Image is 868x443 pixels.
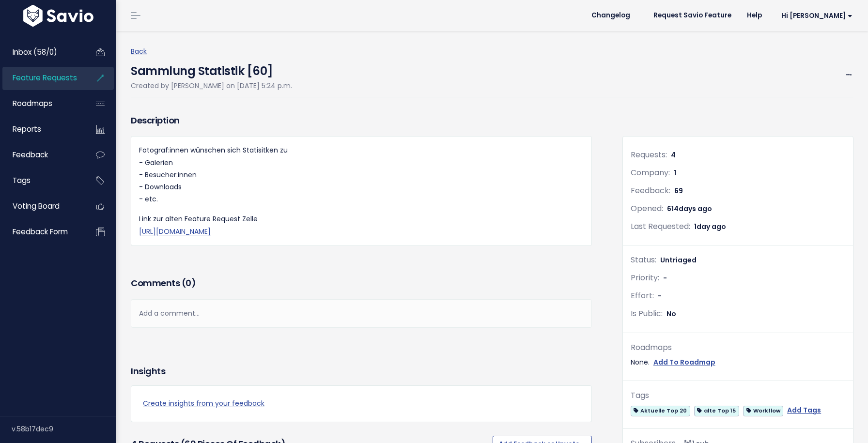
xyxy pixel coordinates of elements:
a: Reports [2,118,80,140]
a: Feedback [2,144,80,166]
a: Roadmaps [2,92,80,115]
img: logo-white.9d6f32f41409.svg [21,5,96,27]
a: Request Savio Feature [646,8,739,23]
a: Back [131,46,147,56]
span: Roadmaps [13,98,52,108]
span: Untriaged [660,255,697,265]
h3: Comments ( ) [131,276,592,290]
a: Hi [PERSON_NAME] [770,8,860,23]
h3: Description [131,114,592,127]
span: Is Public: [631,308,663,319]
p: Fotograf:innen wünschen sich Statisitken zu - Galerien - Besucher:innen - Downloads - etc. [139,144,584,205]
span: Workflow [743,406,783,416]
span: 1 [694,222,726,231]
span: Hi [PERSON_NAME] [781,12,852,19]
a: Add To Roadmap [653,356,715,368]
span: Opened: [631,203,663,214]
a: Tags [2,169,80,192]
div: None. [631,356,845,368]
span: Last Requested: [631,221,690,232]
span: Aktuelle Top 20 [631,406,690,416]
a: Feedback form [2,221,80,243]
span: Changelog [591,12,630,19]
div: Tags [631,389,845,403]
span: Feature Requests [13,73,77,83]
span: 0 [186,277,191,289]
span: Feedback [13,150,48,160]
span: Feedback form [13,227,68,237]
span: days ago [679,204,712,214]
span: Created by [PERSON_NAME] on [DATE] 5:24 p.m. [131,81,292,91]
h3: Insights [131,365,165,378]
a: Create insights from your feedback [143,397,580,410]
a: Voting Board [2,195,80,217]
span: Effort: [631,290,654,301]
span: alte Top 15 [694,406,739,416]
a: Feature Requests [2,67,80,89]
div: Add a comment... [131,299,592,328]
span: Requests: [631,149,667,160]
h4: Sammlung Statistik [60] [131,58,292,80]
span: Company: [631,167,670,178]
span: 4 [671,150,676,160]
div: Roadmaps [631,341,845,355]
span: 614 [667,204,712,214]
span: Status: [631,254,656,265]
span: - [663,273,667,283]
span: Voting Board [13,201,60,211]
span: Tags [13,175,31,185]
a: Help [739,8,770,23]
span: 69 [674,186,683,196]
a: Inbox (58/0) [2,41,80,63]
div: v.58b17dec9 [12,416,116,442]
span: 1 [674,168,676,178]
span: No [666,309,676,319]
span: Reports [13,124,41,134]
a: Aktuelle Top 20 [631,404,690,416]
a: alte Top 15 [694,404,739,416]
span: - [658,291,662,301]
a: Add Tags [787,404,821,416]
span: day ago [697,222,726,231]
p: Link zur alten Feature Request Zelle [139,213,584,237]
a: [URL][DOMAIN_NAME] [139,227,211,236]
span: Inbox (58/0) [13,47,57,57]
span: Feedback: [631,185,670,196]
a: Workflow [743,404,783,416]
span: Priority: [631,272,659,283]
